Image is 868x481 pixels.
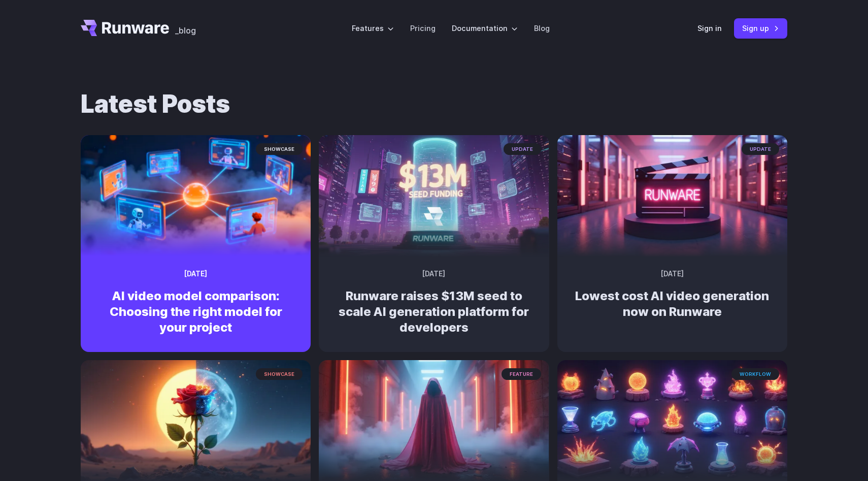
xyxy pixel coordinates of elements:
h2: Runware raises $13M seed to scale AI generation platform for developers [335,288,532,336]
span: workflow [731,368,779,380]
h2: AI video model comparison: Choosing the right model for your project [97,288,294,336]
time: [DATE] [422,269,445,280]
h1: Latest Posts [81,89,787,119]
img: Neon-lit movie clapperboard with the word 'RUNWARE' in a futuristic server room [557,135,787,257]
a: Neon-lit movie clapperboard with the word 'RUNWARE' in a futuristic server room update [DATE] Low... [557,249,787,336]
span: update [742,143,779,155]
span: showcase [256,368,303,380]
a: Go to / [81,20,169,36]
time: [DATE] [661,269,684,280]
a: Blog [534,22,550,34]
time: [DATE] [184,269,207,280]
a: _blog [175,20,196,36]
a: Sign in [697,22,722,34]
label: Documentation [452,22,518,34]
a: Futuristic city scene with neon lights showing Runware announcement of $13M seed funding in large... [319,249,549,352]
label: Features [352,22,394,34]
span: showcase [256,143,303,155]
a: Sign up [734,18,787,38]
a: Pricing [410,22,436,34]
span: feature [502,368,541,380]
a: Futuristic network of glowing screens showing robots and a person connected to a central digital ... [81,249,311,352]
span: update [504,143,541,155]
img: Futuristic network of glowing screens showing robots and a person connected to a central digital ... [75,127,317,255]
h2: Lowest cost AI video generation now on Runware [574,288,771,319]
span: _blog [175,26,196,35]
img: Futuristic city scene with neon lights showing Runware announcement of $13M seed funding in large... [319,135,549,257]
